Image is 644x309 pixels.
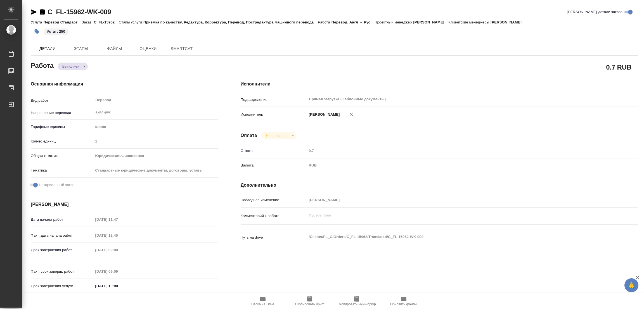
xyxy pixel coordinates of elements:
[375,20,413,24] p: Проектный менеджер
[101,45,128,52] span: Файлы
[31,168,93,173] p: Тематика
[295,302,324,306] span: Скопировать бриф
[48,8,111,16] a: C_FL-15962-WK-009
[93,246,142,254] input: Пустое поле
[47,29,65,34] p: #стат: 250
[93,151,218,161] div: Юридическая/Финансовая
[264,133,289,138] button: Не оплачена
[31,81,218,87] h4: Основная информация
[93,231,142,239] input: Пустое поле
[119,20,143,24] p: Этапы услуги
[31,217,93,222] p: Дата начала работ
[241,97,307,103] p: Подразделение
[241,235,307,240] p: Путь на drive
[31,9,37,15] button: Скопировать ссылку для ЯМессенджера
[307,161,605,170] div: RUB
[93,122,218,132] div: слово
[94,20,119,24] p: C_FL-15962
[58,63,88,70] div: Выполнен
[241,112,307,117] p: Исполнитель
[93,282,142,290] input: ✎ Введи что-нибудь
[93,267,142,275] input: Пустое поле
[239,293,286,309] button: Папка на Drive
[307,112,340,117] p: [PERSON_NAME]
[241,182,638,189] h4: Дополнительно
[82,20,94,24] p: Заказ:
[345,108,357,120] button: Удалить исполнителя
[261,132,296,139] div: Выполнен
[241,213,307,219] p: Комментарий к работе
[31,283,93,289] p: Срок завершения услуги
[332,20,375,24] p: Перевод, Англ → Рус
[31,201,218,208] h4: [PERSON_NAME]
[135,45,162,52] span: Оценки
[31,98,93,103] p: Вид работ
[31,139,93,144] p: Кол-во единиц
[333,293,380,309] button: Скопировать мини-бриф
[43,29,69,34] span: стат: 250
[34,45,61,52] span: Детали
[318,20,332,24] p: Работа
[39,182,74,188] span: Нотариальный заказ
[143,20,318,24] p: Приёмка по качеству, Редактура, Корректура, Перевод, Постредактура машинного перевода
[567,9,622,15] span: [PERSON_NAME] детали заказа
[31,60,54,70] h2: Работа
[307,147,605,155] input: Пустое поле
[627,279,636,291] span: 🙏
[241,132,257,139] h4: Оплата
[31,153,93,159] p: Общая тематика
[448,20,491,24] p: Клиентские менеджеры
[241,197,307,203] p: Последнее изменение
[31,110,93,116] p: Направление перевода
[491,20,526,24] p: [PERSON_NAME]
[93,137,218,145] input: Пустое поле
[413,20,448,24] p: [PERSON_NAME]
[31,233,93,238] p: Факт. дата начала работ
[606,62,631,72] h2: 0.7 RUB
[241,81,638,87] h4: Исполнители
[31,247,93,253] p: Срок завершения работ
[390,302,417,306] span: Обновить файлы
[93,215,142,224] input: Пустое поле
[168,45,195,52] span: SmartCat
[31,25,43,38] button: Добавить тэг
[93,166,218,175] div: Стандартные юридические документы, договоры, уставы
[307,196,605,204] input: Пустое поле
[31,20,43,24] p: Услуга
[39,9,46,15] button: Скопировать ссылку
[624,278,638,292] button: 🙏
[241,148,307,154] p: Ставка
[31,269,93,274] p: Факт. срок заверш. работ
[43,20,82,24] p: Перевод Стандарт
[68,45,94,52] span: Этапы
[251,302,274,306] span: Папка на Drive
[241,163,307,168] p: Валюта
[380,293,427,309] button: Обновить файлы
[307,232,605,242] textarea: /Clients/FL_C/Orders/C_FL-15962/Translated/C_FL-15962-WK-009
[337,302,376,306] span: Скопировать мини-бриф
[31,124,93,130] p: Тарифные единицы
[61,64,81,69] button: Выполнен
[286,293,333,309] button: Скопировать бриф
